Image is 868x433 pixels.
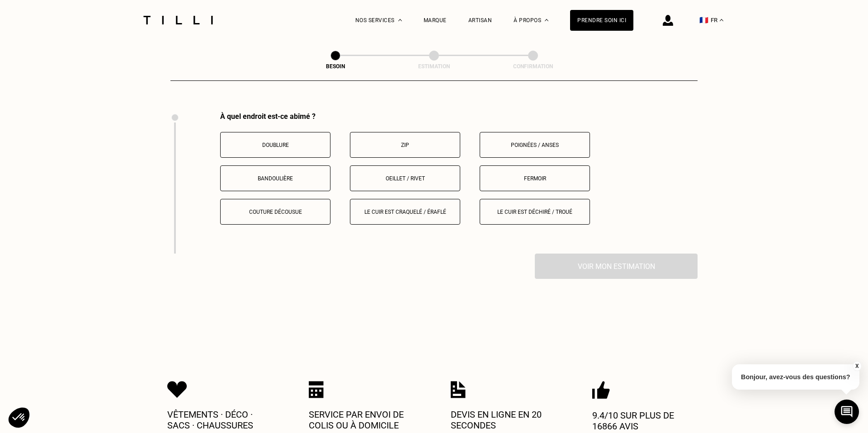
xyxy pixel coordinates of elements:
p: Fermoir [485,175,585,182]
p: 9.4/10 sur plus de 16866 avis [592,410,701,432]
a: Prendre soin ici [570,10,633,31]
p: Le cuir est craquelé / éraflé [355,209,455,215]
div: Besoin [290,63,381,70]
a: Marque [424,17,447,24]
img: Icon [592,381,610,399]
img: Menu déroulant [398,19,402,21]
button: Oeillet / rivet [350,165,460,191]
div: Confirmation [488,63,578,70]
img: Icon [167,381,187,398]
span: 🇫🇷 [699,16,708,24]
button: Couture décousue [220,199,330,225]
button: Zip [350,132,460,158]
img: Icon [451,381,466,398]
button: Le cuir est déchiré / troué [480,199,590,225]
button: X [852,361,861,371]
p: Service par envoi de colis ou à domicile [309,409,417,431]
button: Le cuir est craquelé / éraflé [350,199,460,225]
button: Fermoir [480,165,590,191]
p: Vêtements · Déco · Sacs · Chaussures [167,409,276,431]
p: Devis en ligne en 20 secondes [451,409,559,431]
img: Menu déroulant à propos [545,19,548,21]
p: Le cuir est déchiré / troué [485,209,585,215]
p: Oeillet / rivet [355,175,455,182]
img: menu déroulant [720,19,723,21]
p: Zip [355,142,455,148]
button: Bandoulière [220,165,330,191]
img: icône connexion [663,15,673,26]
a: Artisan [468,17,492,24]
img: Icon [309,381,324,398]
img: Logo du service de couturière Tilli [140,16,216,24]
button: Poignées / anses [480,132,590,158]
p: Couture décousue [225,209,325,215]
div: Estimation [389,63,479,70]
p: Doublure [225,142,325,148]
p: Poignées / anses [485,142,585,148]
div: À quel endroit est-ce abîmé ? [220,112,698,121]
button: Doublure [220,132,330,158]
p: Bandoulière [225,175,325,182]
p: Bonjour, avez-vous des questions? [732,364,859,390]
